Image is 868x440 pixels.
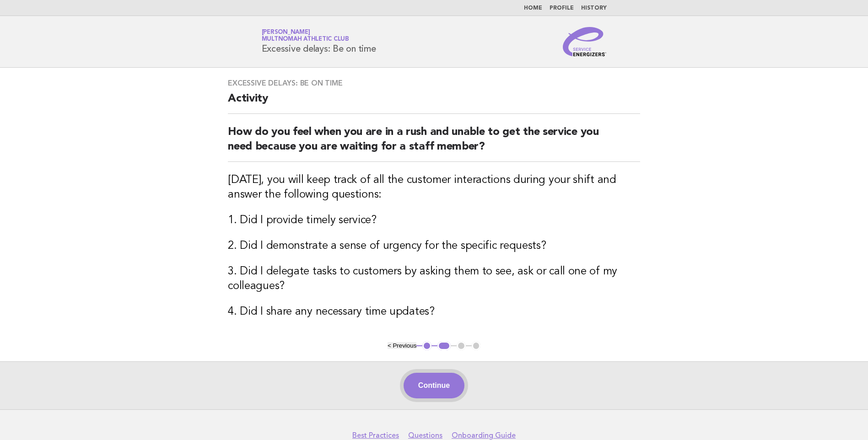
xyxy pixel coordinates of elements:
[228,173,640,202] h3: [DATE], you will keep track of all the customer interactions during your shift and answer the fol...
[408,431,442,440] a: Questions
[352,431,399,440] a: Best Practices
[563,27,607,56] img: Service Energizers
[452,431,516,440] a: Onboarding Guide
[404,373,464,398] button: Continue
[388,342,416,349] button: < Previous
[228,213,640,228] h3: 1. Did I provide timely service?
[422,341,431,350] button: 1
[228,79,640,88] h3: Excessive delays: Be on time
[524,5,542,11] a: Home
[228,305,640,319] h3: 4. Did I share any necessary time updates?
[262,30,376,54] h1: Excessive delays: Be on time
[228,125,640,162] h2: How do you feel when you are in a rush and unable to get the service you need because you are wai...
[581,5,607,11] a: History
[550,5,574,11] a: Profile
[262,37,349,43] span: Multnomah Athletic Club
[437,341,451,350] button: 2
[228,264,640,294] h3: 3. Did I delegate tasks to customers by asking them to see, ask or call one of my colleagues?
[262,29,349,42] a: [PERSON_NAME]Multnomah Athletic Club
[228,91,640,114] h2: Activity
[228,239,640,253] h3: 2. Did I demonstrate a sense of urgency for the specific requests?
